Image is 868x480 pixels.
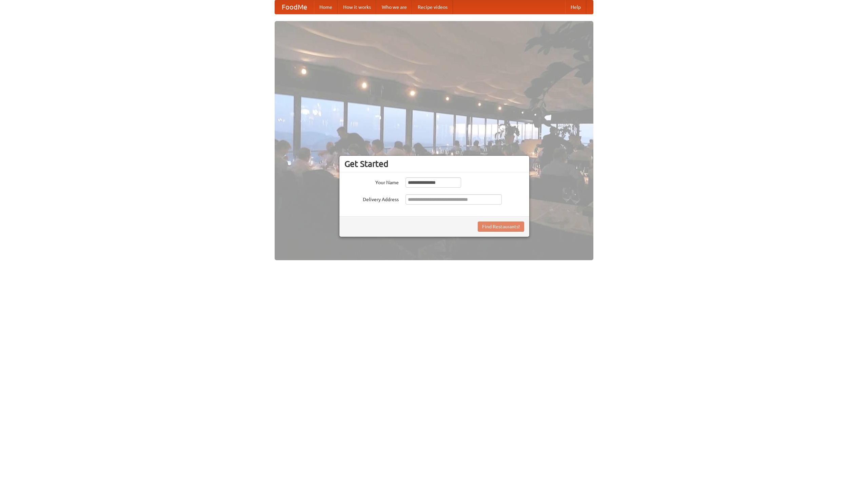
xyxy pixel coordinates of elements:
a: How it works [338,0,376,14]
button: Find Restaurants! [478,222,524,232]
a: FoodMe [275,0,314,14]
label: Your Name [344,177,399,186]
a: Who we are [376,0,412,14]
a: Help [565,0,586,14]
h3: Get Started [344,159,524,169]
a: Recipe videos [412,0,453,14]
label: Delivery Address [344,194,399,203]
a: Home [314,0,338,14]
